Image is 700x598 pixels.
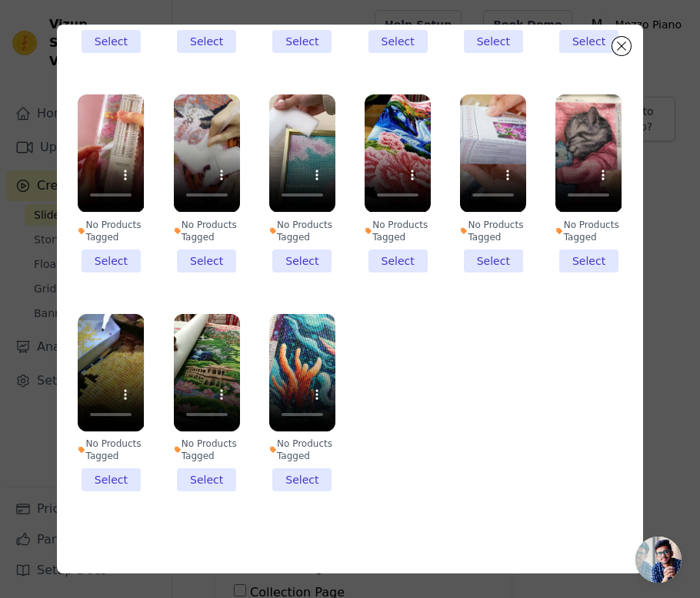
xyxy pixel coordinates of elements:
[365,219,431,243] div: No Products Tagged
[78,438,144,462] div: No Products Tagged
[78,219,144,243] div: No Products Tagged
[269,438,335,462] div: No Products Tagged
[612,37,631,55] button: Close modal
[460,219,526,243] div: No Products Tagged
[555,219,622,243] div: No Products Tagged
[269,219,335,243] div: No Products Tagged
[635,537,682,583] a: Open chat
[174,438,240,462] div: No Products Tagged
[174,219,240,243] div: No Products Tagged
